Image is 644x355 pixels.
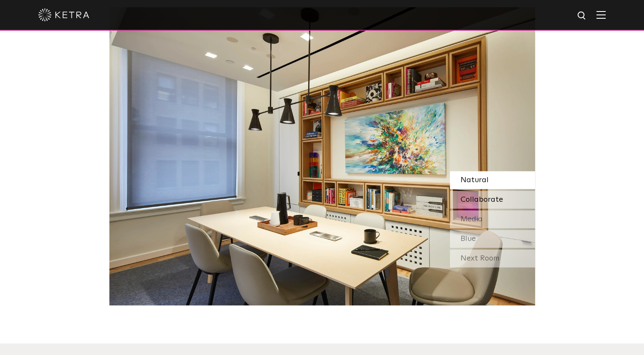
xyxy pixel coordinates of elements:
[109,7,535,305] img: SS-Desktop-CEC-07-1
[596,11,606,19] img: Hamburger%20Nav.svg
[461,235,476,243] span: Blue
[577,11,587,21] img: search icon
[450,249,535,267] div: Next Room
[461,176,489,184] span: Natural
[461,196,503,203] span: Collaborate
[38,9,89,21] img: ketra-logo-2019-white
[461,215,483,223] span: Media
